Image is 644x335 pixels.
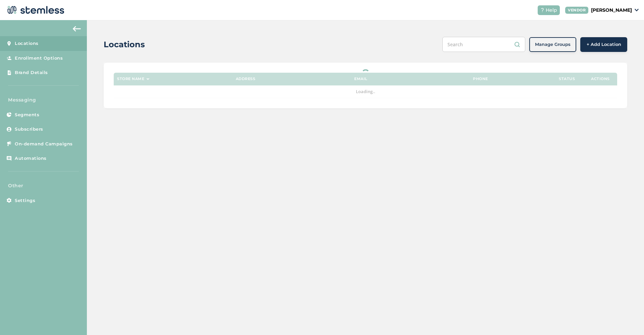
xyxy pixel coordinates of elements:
[442,37,525,52] input: Search
[104,39,145,51] h2: Locations
[540,8,544,12] img: icon-help-white-03924b79.svg
[15,55,63,62] span: Enrollment Options
[15,141,73,147] span: On-demand Campaigns
[635,9,639,11] img: icon_down-arrow-small-66adaf34.svg
[546,7,557,14] span: Help
[529,37,576,52] button: Manage Groups
[591,7,632,14] p: [PERSON_NAME]
[15,126,43,133] span: Subscribers
[73,26,81,31] img: icon-arrow-back-accent-c549486e.svg
[580,37,627,52] button: + Add Location
[15,155,47,162] span: Automations
[565,7,588,14] div: VENDOR
[535,41,571,48] span: Manage Groups
[15,197,35,204] span: Settings
[587,41,621,48] span: + Add Location
[5,3,64,17] img: logo-dark-0685b13c.svg
[15,112,39,118] span: Segments
[15,40,39,47] span: Locations
[15,69,48,76] span: Brand Details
